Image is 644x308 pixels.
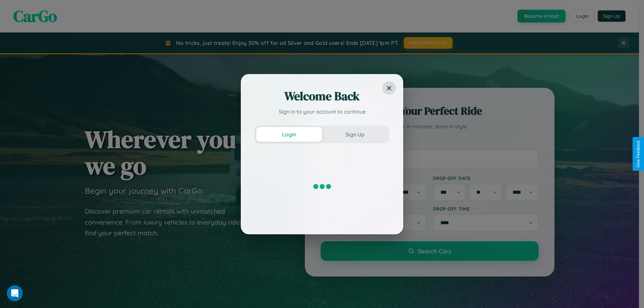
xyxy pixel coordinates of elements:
p: Sign in to your account to continue [255,108,389,116]
iframe: Intercom live chat [7,285,23,301]
button: Login [256,127,322,142]
button: Sign Up [322,127,388,142]
h2: Welcome Back [255,88,389,104]
div: Give Feedback [636,140,641,168]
